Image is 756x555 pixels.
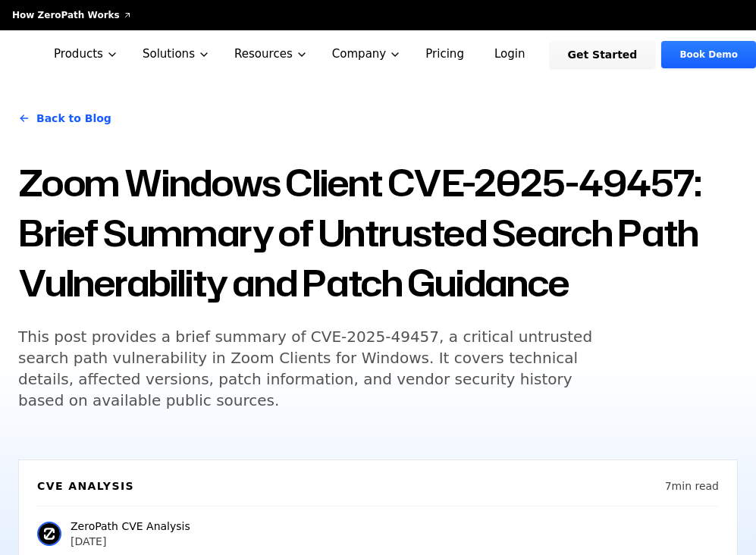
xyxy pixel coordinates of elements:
a: Login [476,41,544,68]
span: How ZeroPath Works [12,9,120,21]
h5: This post provides a brief summary of CVE-2025-49457, a critical untrusted search path vulnerabil... [18,326,601,411]
img: ZeroPath CVE Analysis [37,522,61,546]
a: Get Started [550,41,656,68]
h6: CVE Analysis [37,478,134,494]
a: Pricing [413,30,476,78]
p: 7 min read [665,478,719,494]
a: Back to Blog [18,97,111,140]
button: Solutions [130,30,222,78]
button: Resources [222,30,320,78]
p: [DATE] [71,534,190,549]
a: How ZeroPath Works [12,9,132,21]
button: Company [320,30,414,78]
h1: Zoom Windows Client CVE-2025-49457: Brief Summary of Untrusted Search Path Vulnerability and Patc... [18,158,738,308]
button: Products [42,30,130,78]
p: ZeroPath CVE Analysis [71,519,190,534]
a: Book Demo [661,41,756,68]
